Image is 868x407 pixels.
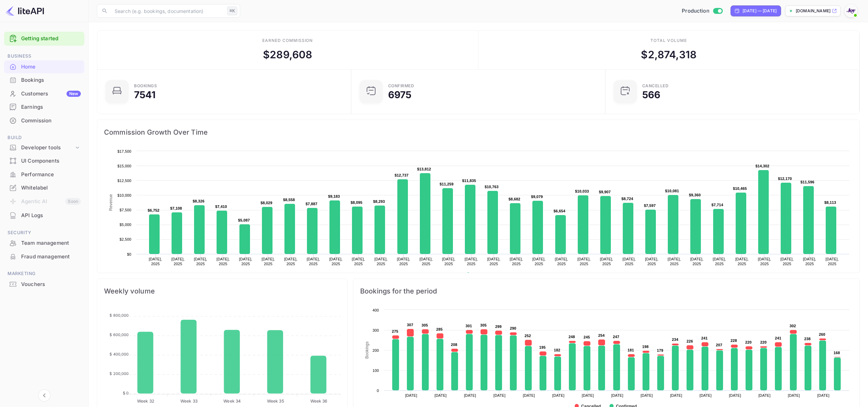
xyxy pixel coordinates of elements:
[599,190,611,194] text: $9,907
[679,7,725,15] div: Switch to Sandbox mode
[4,168,84,181] a: Performance
[223,398,241,404] tspan: Week 34
[420,257,433,266] text: [DATE], 2025
[119,223,131,227] text: $5,000
[665,189,679,193] text: $10,081
[372,368,379,373] text: 100
[119,237,131,241] text: $2,500
[824,200,836,205] text: $8,113
[352,257,365,266] text: [DATE], 2025
[238,218,250,222] text: $5,087
[525,334,531,338] text: 252
[119,208,131,212] text: $7,500
[523,393,535,397] text: [DATE]
[4,278,84,290] a: Vouchers
[582,393,594,397] text: [DATE]
[4,101,84,114] div: Earnings
[108,194,113,211] text: Revenue
[731,5,781,16] div: Click to change the date range period
[442,257,455,266] text: [DATE], 2025
[4,60,84,73] a: Home
[834,351,840,355] text: 168
[803,257,816,266] text: [DATE], 2025
[4,229,84,237] span: Security
[21,253,81,261] div: Fraud management
[109,371,129,376] tspan: $ 200,000
[307,257,320,266] text: [DATE], 2025
[642,345,649,349] text: 198
[598,333,605,337] text: 254
[628,348,634,352] text: 181
[584,335,590,339] text: 245
[825,257,839,266] text: [DATE], 2025
[422,323,428,327] text: 305
[351,200,363,205] text: $8,095
[817,393,829,397] text: [DATE]
[485,185,499,189] text: $10,763
[713,257,726,266] text: [DATE], 2025
[796,8,830,14] p: [DOMAIN_NAME]
[21,281,81,288] div: Vouchers
[328,194,340,198] text: $9,183
[555,257,568,266] text: [DATE], 2025
[38,389,50,402] button: Collapse navigation
[759,393,771,397] text: [DATE]
[4,52,84,60] span: Business
[329,257,342,266] text: [DATE], 2025
[440,182,454,186] text: $11,259
[21,144,74,152] div: Developer tools
[510,257,523,266] text: [DATE], 2025
[117,193,131,197] text: $10,000
[109,332,129,337] tspan: $ 600,000
[690,257,704,266] text: [DATE], 2025
[510,326,516,330] text: 290
[261,201,273,205] text: $8,029
[373,199,385,203] text: $8,293
[21,90,81,98] div: Customers
[134,84,157,88] div: Bookings
[21,212,81,220] div: API Logs
[67,91,81,97] div: New
[531,195,543,199] text: $9,079
[4,154,84,168] div: UI Components
[800,180,814,184] text: $11,596
[819,332,825,336] text: 260
[117,164,131,168] text: $15,000
[644,203,656,208] text: $7,597
[464,393,476,397] text: [DATE]
[613,335,619,339] text: 247
[395,173,409,177] text: $12,737
[4,101,84,113] a: Earnings
[641,47,696,62] div: $ 2,874,318
[778,177,792,181] text: $12,170
[4,250,84,263] div: Fraud management
[775,336,781,340] text: 241
[137,398,154,404] tspan: Week 32
[262,257,275,266] text: [DATE], 2025
[657,348,663,352] text: 179
[4,237,84,250] div: Team management
[4,181,84,195] div: Whitelabel
[554,348,560,352] text: 182
[790,324,796,328] text: 302
[4,237,84,249] a: Team management
[670,393,682,397] text: [DATE]
[109,313,129,318] tspan: $ 800,000
[21,103,81,111] div: Earnings
[365,342,369,359] text: Bookings
[310,398,327,404] tspan: Week 36
[462,179,476,183] text: $11,835
[377,389,379,393] text: 0
[388,84,414,88] div: Confirmed
[21,184,81,192] div: Whitelabel
[4,142,84,154] div: Developer tools
[134,90,156,100] div: 7541
[194,257,207,266] text: [DATE], 2025
[642,90,660,100] div: 566
[109,352,129,357] tspan: $ 400,000
[215,205,227,209] text: $7,410
[171,257,185,266] text: [DATE], 2025
[306,202,318,206] text: $7,887
[267,398,284,404] tspan: Week 35
[742,8,777,14] div: [DATE] — [DATE]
